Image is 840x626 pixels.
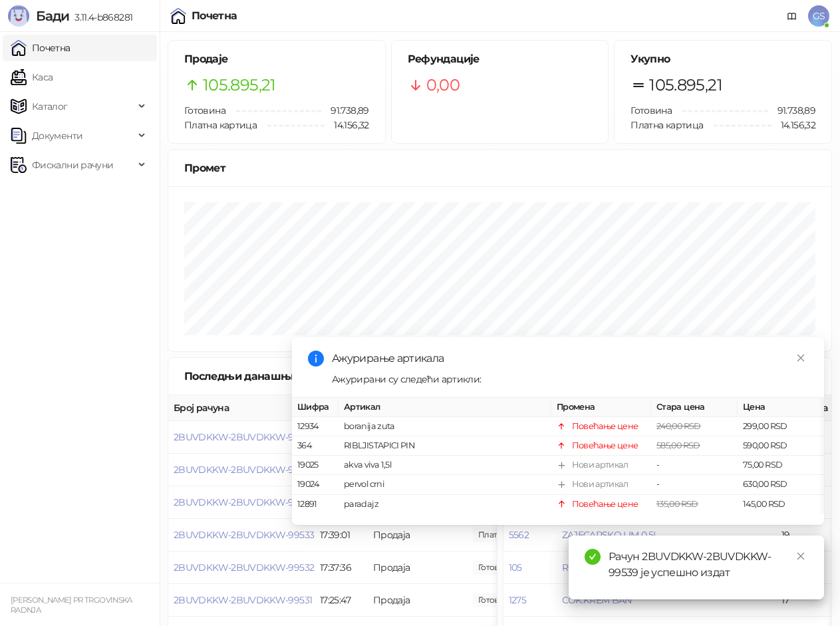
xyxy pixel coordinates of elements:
[292,417,339,436] td: 12934
[656,421,701,431] span: 240,00 RSD
[651,456,738,475] td: -
[339,475,551,494] td: pervol crni
[69,11,132,23] span: 3.11.4-b868281
[332,372,808,387] div: Ажурирани су следећи артикли:
[572,420,638,433] div: Повећање цене
[292,398,339,417] th: Шифра
[562,561,599,573] button: ROSA 1.5
[562,594,632,606] button: COK.KREM BAN
[738,456,824,475] td: 75,00 RSD
[651,475,738,494] td: -
[11,64,53,90] a: Каса
[184,51,369,67] h5: Продаје
[572,478,628,491] div: Нови артикал
[551,398,651,417] th: Промена
[572,498,638,511] div: Повећање цене
[174,464,314,476] button: 2BUVDKKW-2BUVDKKW-99535
[509,561,522,573] button: 105
[630,119,703,131] span: Платна картица
[315,551,368,584] td: 17:37:36
[325,118,368,132] span: 14.156,32
[649,73,722,98] span: 105.895,21
[32,122,82,149] span: Документи
[332,351,808,367] div: Ажурирање артикала
[184,104,225,116] span: Готовина
[168,395,315,421] th: Број рачуна
[509,594,526,606] button: 1275
[630,51,815,67] h5: Укупно
[771,118,815,132] span: 14.156,32
[656,499,698,509] span: 135,00 RSD
[473,560,518,575] span: 370,00
[738,436,824,456] td: 590,00 RSD
[339,417,551,436] td: boranija zuta
[339,398,551,417] th: Артикал
[339,456,551,475] td: akva viva 1,5l
[192,11,237,21] div: Почетна
[656,440,700,450] span: 585,00 RSD
[36,8,69,24] span: Бади
[738,417,824,436] td: 299,00 RSD
[174,431,315,443] button: 2BUVDKKW-2BUVDKKW-99536
[738,398,824,417] th: Цена
[793,351,808,365] a: Close
[473,593,518,607] span: 380,00
[308,351,324,367] span: info-circle
[408,51,593,67] h5: Рефундације
[11,595,132,615] small: [PERSON_NAME] PR TRGOVINSKA RADNJA
[174,594,312,606] button: 2BUVDKKW-2BUVDKKW-99531
[368,551,468,584] td: Продаја
[572,439,638,452] div: Повећање цене
[174,496,315,508] button: 2BUVDKKW-2BUVDKKW-99534
[738,475,824,494] td: 630,00 RSD
[184,160,815,176] div: Промет
[339,436,551,456] td: RIBLJISTAPICI PIN
[8,5,29,27] img: Logo
[184,119,257,131] span: Платна картица
[32,93,68,120] span: Каталог
[184,368,360,385] div: Последњи данашњи рачуни
[339,495,551,514] td: paradajz
[315,584,368,617] td: 17:25:47
[630,104,672,116] span: Готовина
[572,458,628,472] div: Нови артикал
[796,353,805,363] span: close
[11,35,70,61] a: Почетна
[368,584,468,617] td: Продаја
[738,495,824,514] td: 145,00 RSD
[292,436,339,456] td: 364
[292,456,339,475] td: 19025
[32,152,113,178] span: Фискални рачуни
[292,475,339,494] td: 19024
[781,5,803,27] a: Документација
[321,103,368,118] span: 91.738,89
[768,103,815,118] span: 91.738,89
[174,561,314,573] button: 2BUVDKKW-2BUVDKKW-99532
[292,495,339,514] td: 12891
[426,73,460,98] span: 0,00
[174,529,314,541] button: 2BUVDKKW-2BUVDKKW-99533
[203,73,276,98] span: 105.895,21
[651,398,738,417] th: Стара цена
[808,5,829,27] span: GS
